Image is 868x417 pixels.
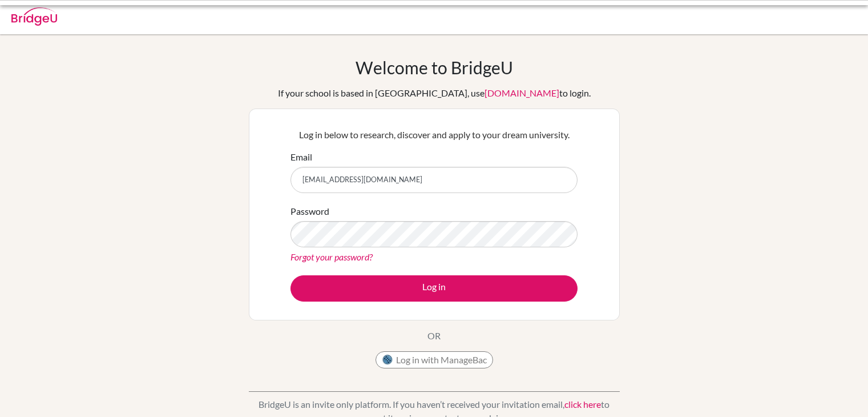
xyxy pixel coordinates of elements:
h1: Welcome to BridgeU [356,57,513,78]
a: Forgot your password? [290,251,373,262]
a: [DOMAIN_NAME] [485,87,559,98]
button: Log in with ManageBac [376,351,493,368]
label: Email [290,150,312,164]
div: If your school is based in [GEOGRAPHIC_DATA], use to login. [278,86,591,100]
p: Log in below to research, discover and apply to your dream university. [290,128,578,142]
button: Log in [290,275,578,302]
img: Bridge-U [11,7,57,26]
label: Password [290,205,329,218]
a: click here [564,399,601,410]
p: OR [427,329,441,343]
